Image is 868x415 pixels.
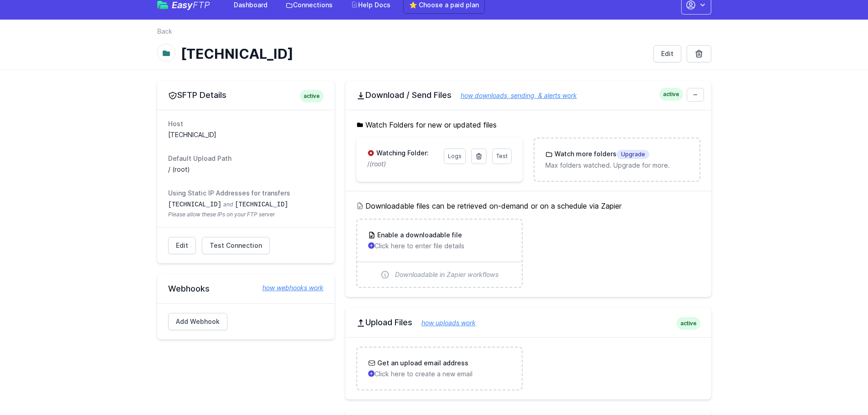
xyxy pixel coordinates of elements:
h2: Webhooks [168,283,324,294]
a: how downloads, sending, & alerts work [452,92,577,99]
span: and [223,201,233,208]
h2: Upload Files [356,317,700,328]
span: Easy [172,0,210,10]
span: Please allow these IPs on your FTP server [168,211,324,218]
nav: Breadcrumb [157,27,711,41]
a: Test [492,149,512,164]
span: Test Connection [210,241,262,250]
h5: Watch Folders for new or updated files [356,119,700,130]
h3: Watch more folders [553,149,649,159]
dt: Host [168,119,324,128]
dd: / (root) [168,165,324,174]
a: Logs [444,149,466,164]
span: Test [496,153,508,159]
span: Downloadable in Zapier workflows [395,270,499,279]
iframe: Drift Widget Chat Controller [822,369,857,404]
dt: Default Upload Path [168,154,324,163]
h2: Download / Send Files [356,90,700,101]
h3: Watching Folder: [375,149,429,158]
h3: Get an upload email address [375,359,468,368]
span: active [300,90,324,102]
img: easyftp_logo.png [157,1,168,9]
dt: Using Static IP Addresses for transfers [168,189,324,198]
i: (root) [370,160,386,168]
h5: Downloadable files can be retrieved on-demand or on a schedule via Zapier [356,200,700,211]
span: Upgrade [616,150,649,159]
a: how uploads work [412,319,476,327]
span: active [677,317,700,330]
a: EasyFTP [157,0,210,10]
a: Enable a downloadable file Click here to enter file details Downloadable in Zapier workflows [357,220,522,287]
h2: SFTP Details [168,90,324,101]
a: Get an upload email address Click here to create a new email [357,348,522,389]
code: [TECHNICAL_ID] [235,201,288,208]
a: Watch more foldersUpgrade Max folders watched. Upgrade for more. [534,138,699,181]
dd: [TECHNICAL_ID] [168,130,324,139]
h3: Enable a downloadable file [375,231,462,240]
a: Add Webhook [168,313,227,330]
a: how webhooks work [253,283,324,292]
p: Click here to enter file details [368,241,511,251]
a: Edit [653,45,681,62]
a: Test Connection [202,237,270,254]
code: [TECHNICAL_ID] [168,201,222,208]
h1: [TECHNICAL_ID] [181,46,646,62]
span: active [659,88,683,101]
a: Back [157,27,172,36]
p: / [367,159,438,169]
p: Max folders watched. Upgrade for more. [545,161,688,170]
p: Click here to create a new email [368,369,511,379]
a: Edit [168,237,196,254]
